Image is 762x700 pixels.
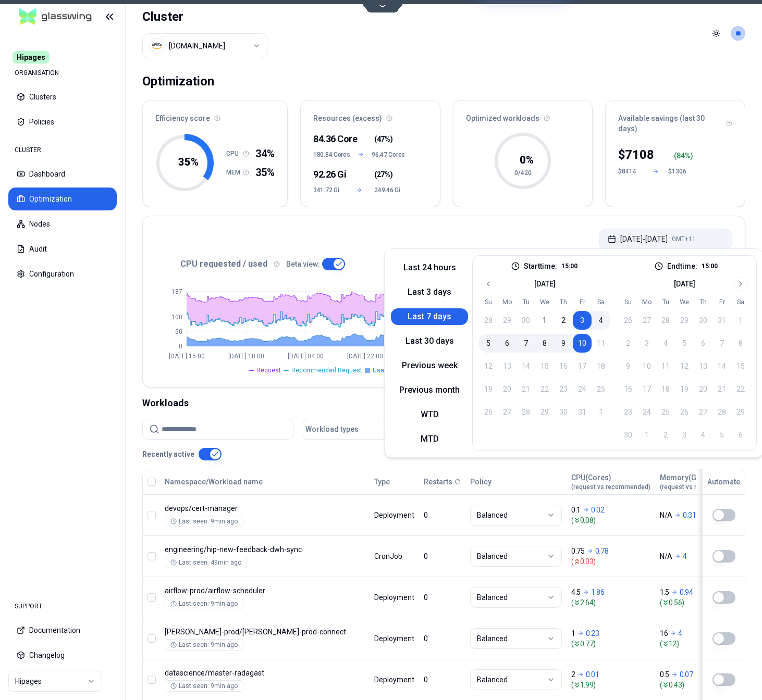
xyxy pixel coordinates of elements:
tspan: 0/420 [514,169,532,177]
div: 84.36 Core [313,132,344,146]
span: 27% [377,169,390,180]
tspan: [DATE] 15:00 [169,353,205,360]
p: 4.5 [571,587,581,597]
p: 0.01 [586,669,599,680]
p: 1.5 [660,587,669,597]
button: Configuration [8,262,117,285]
button: Go to previous month [481,277,496,291]
div: $ [618,146,654,163]
p: 84 [677,151,685,161]
div: Efficiency score [143,101,287,130]
tspan: [DATE] 10:00 [228,353,264,360]
p: 7108 [625,146,654,163]
span: (request vs recommended) [660,483,739,491]
div: ORGANISATION [8,63,117,83]
span: Recommended Request [291,366,362,374]
h1: CPU [226,149,243,158]
span: 35% [255,165,275,180]
th: Wednesday [675,297,694,307]
p: 0.75 [571,546,585,556]
span: ( 0.56 ) [660,597,739,608]
button: MTD [391,431,468,447]
button: Changelog [8,644,117,667]
span: ( 0.08 ) [571,515,650,526]
button: Select a value [142,33,267,58]
p: 0.5 [660,669,669,680]
tspan: 187 [171,288,182,295]
th: Tuesday [517,297,535,307]
div: Memory(Gi) [660,472,739,491]
div: Optimization [142,71,214,92]
tspan: 0 [179,343,182,350]
button: 10 [573,334,592,353]
div: Deployment [374,674,414,685]
div: 0 [424,551,461,561]
button: 3 [573,311,592,330]
img: GlassWing [15,5,96,29]
div: $8414 [618,167,643,176]
button: 2 [554,311,573,330]
label: End time: [667,262,697,270]
button: Previous month [391,382,468,398]
button: 29 [498,311,517,330]
button: 4 [592,311,610,330]
th: Monday [637,297,656,307]
div: Last seen: 49min ago [170,558,241,567]
div: Deployment [374,592,414,603]
p: 0.94 [680,587,693,597]
th: Friday [573,297,592,307]
p: Recently active [142,449,194,459]
div: CPU requested / used [155,258,444,270]
div: Last seen: 9min ago [170,641,238,649]
p: hip-new-feedback-dwh-sync [165,544,365,555]
img: aws [152,41,162,51]
div: 0 [424,633,461,644]
p: 0.02 [591,505,605,515]
p: Beta view: [286,259,320,269]
span: Workload types [305,424,359,434]
th: Thursday [554,297,573,307]
th: Saturday [731,297,750,307]
p: 1 [571,628,575,639]
button: Go to next month [733,277,748,291]
p: master-radagast [165,668,365,678]
button: Last 24 hours [391,259,468,276]
p: 0.1 [571,505,581,515]
button: Namespace/Workload name [165,471,263,492]
p: 16 [660,628,668,639]
div: Last seen: 9min ago [170,682,238,690]
p: 1.86 [591,587,605,597]
button: [DATE]-[DATE]GMT+11 [599,229,732,249]
div: Available savings (last 30 days) [606,101,745,140]
p: kafka-prod-connect [165,627,365,637]
div: Policy [470,477,562,487]
th: Saturday [592,297,610,307]
th: Monday [498,297,517,307]
p: 0.07 [680,669,693,680]
div: 92.26 Gi [313,167,344,182]
button: CPU(Cores)(request vs recommended) [571,471,650,492]
p: 4 [683,551,687,561]
tspan: 35 % [178,156,199,168]
button: Policies [8,110,117,133]
tspan: [DATE] 04:00 [288,353,324,360]
button: 30 [517,311,535,330]
tspan: [DATE] 22:00 [347,353,383,360]
div: SUPPORT [8,596,117,617]
p: Restarts [424,477,452,487]
button: Clusters [8,85,117,108]
tspan: 100 [171,314,182,321]
h1: Cluster [142,8,267,25]
span: ( 2.64 ) [571,597,650,608]
p: 0.78 [595,546,609,556]
div: Optimized workloads [453,101,593,130]
button: Last 30 days [391,333,468,349]
p: airflow-scheduler [165,585,365,596]
div: 0 [424,510,461,520]
p: 15:00 [561,262,577,270]
th: Thursday [694,297,712,307]
div: Automate [707,477,740,487]
p: N/A [660,551,672,561]
p: 0.31 [683,510,696,520]
th: Friday [712,297,731,307]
